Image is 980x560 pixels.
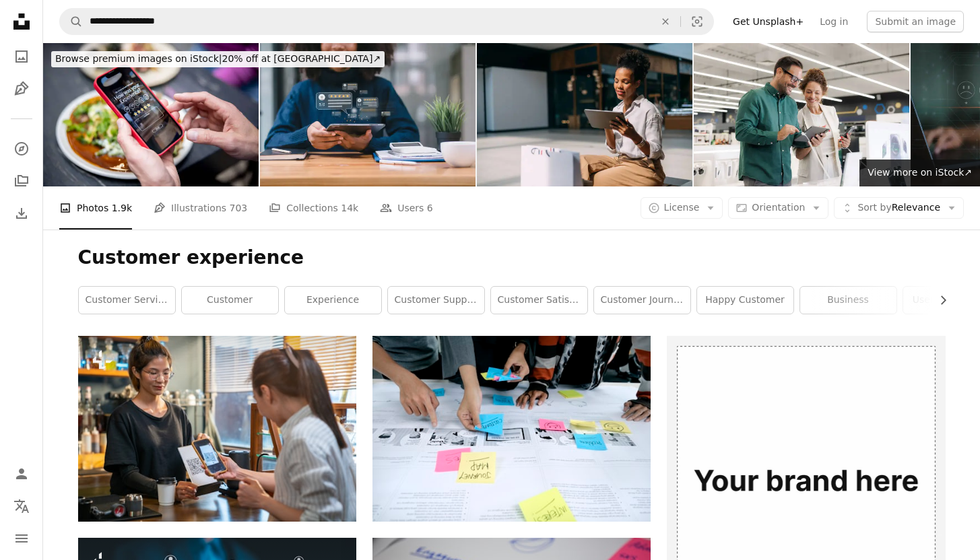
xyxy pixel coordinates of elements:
a: Photos [8,43,35,70]
img: Woman Enjoying Online Shopping on Tablet in Bright Mall [477,43,692,186]
a: Browse premium images on iStock|20% off at [GEOGRAPHIC_DATA]↗ [43,43,393,75]
span: 14k [341,201,358,215]
img: A couple enjoys shopping for smart devices and electronics in a modern store [694,43,909,186]
a: customer journey [594,287,690,314]
button: Orientation [728,197,828,219]
button: Visual search [681,9,713,34]
button: Language [8,493,35,520]
button: Search Unsplash [60,9,83,34]
span: Sort by [857,202,891,213]
img: African American customer providing five satisfaction ratings. Customer service evaluation concept. [260,43,476,186]
a: customer [182,287,278,314]
span: 703 [230,201,248,215]
button: Clear [651,9,680,34]
a: business [800,287,896,314]
a: customer support [388,287,484,314]
a: Collections [8,168,35,195]
a: person in gray shirt holding white printer paper [372,422,651,434]
button: scroll list to the right [931,287,946,314]
span: View more on iStock ↗ [868,167,972,178]
a: customer service [79,287,175,314]
a: Log in [812,11,856,32]
span: 20% off at [GEOGRAPHIC_DATA] ↗ [55,53,381,64]
button: Menu [8,525,35,552]
a: Collections 14k [269,186,358,230]
a: Users 6 [380,186,433,230]
a: Get Unsplash+ [725,11,812,32]
a: View more on iStock↗ [859,160,980,186]
span: 6 [427,201,433,215]
button: Submit an image [867,11,964,32]
span: Orientation [752,202,805,213]
a: experience [285,287,381,314]
a: Illustrations [8,75,35,102]
img: Man rating his experience at a restaurant using an app on a cell phone [43,43,259,186]
a: Explore [8,135,35,162]
form: Find visuals sitewide [59,8,714,35]
a: Log in / Sign up [8,460,35,487]
a: customer satisfaction [491,287,587,314]
button: Sort byRelevance [834,197,964,219]
a: happy customer [697,287,793,314]
a: Illustrations 703 [154,186,247,230]
a: Modern Asian woman using smartphone scanning bar code making contactless payment checkout her cof... [78,423,356,435]
button: License [641,197,723,219]
span: Browse premium images on iStock | [55,53,222,64]
span: Relevance [857,201,940,215]
h1: Customer experience [78,246,946,270]
img: Modern Asian woman using smartphone scanning bar code making contactless payment checkout her cof... [78,336,356,522]
a: Download History [8,200,35,227]
span: License [664,202,700,213]
img: person in gray shirt holding white printer paper [372,336,651,521]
